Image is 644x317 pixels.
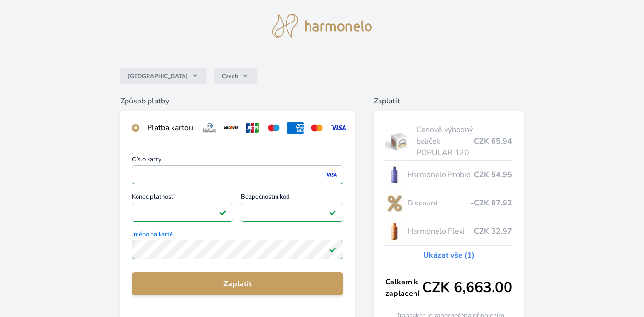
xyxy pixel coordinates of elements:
[244,122,262,134] img: jcb.svg
[385,219,403,243] img: CLEAN_FLEXI_se_stinem_x-hi_(1)-lo.jpg
[474,226,512,237] span: CZK 32.97
[407,197,471,209] span: Discount
[474,136,512,147] span: CZK 65.94
[139,278,336,290] span: Zaplatit
[423,249,475,261] a: Ukázat vše (1)
[325,170,338,179] img: visa
[407,226,474,237] span: Harmonelo Flexi
[120,95,355,107] h6: Způsob platby
[330,122,347,134] img: visa.svg
[132,157,344,165] span: Číslo karty
[329,246,336,253] img: Platné pole
[272,14,372,38] img: logo.svg
[265,122,283,134] img: maestro.svg
[222,122,240,134] img: discover.svg
[471,197,512,209] span: -CZK 87.92
[132,231,344,240] span: Jméno na kartě
[136,168,339,181] iframe: Iframe pro číslo karty
[214,68,257,84] button: Czech
[385,163,403,187] img: CLEAN_PROBIO_se_stinem_x-lo.jpg
[219,208,227,216] img: Platné pole
[385,276,422,299] span: Celkem k zaplacení
[241,194,343,203] span: Bezpečnostní kód
[245,205,339,219] iframe: Iframe pro bezpečnostní kód
[416,124,474,158] span: Cenově výhodný balíček POPULAR 120
[308,122,326,134] img: mc.svg
[120,68,207,84] button: [GEOGRAPHIC_DATA]
[407,169,474,181] span: Harmonelo Probio
[132,240,344,259] input: Jméno na kartěPlatné pole
[132,272,344,295] button: Zaplatit
[222,72,238,80] span: Czech
[136,205,230,219] iframe: Iframe pro datum vypršení platnosti
[422,279,512,296] span: CZK 6,663.00
[132,194,234,203] span: Konec platnosti
[201,122,218,134] img: diners.svg
[287,122,304,134] img: amex.svg
[128,72,188,80] span: [GEOGRAPHIC_DATA]
[147,122,193,134] div: Platba kartou
[374,95,524,107] h6: Zaplatit
[474,169,512,181] span: CZK 54.95
[385,191,403,215] img: discount-lo.png
[329,208,336,216] img: Platné pole
[385,129,413,153] img: popular.jpg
